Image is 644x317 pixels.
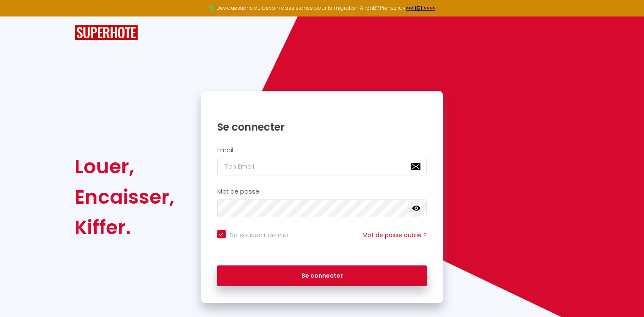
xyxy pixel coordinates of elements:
a: >>> ICI <<<< [406,4,435,11]
div: Encaisser, [75,182,174,212]
a: Mot de passe oublié ? [362,231,427,239]
img: SuperHote logo [75,25,138,41]
h1: Se connecter [217,120,427,134]
div: Louer, [75,151,174,182]
input: Ton Email [217,158,427,175]
h2: Email [217,147,427,154]
button: Se connecter [217,265,427,287]
h2: Mot de passe [217,188,427,195]
div: Kiffer. [75,212,174,243]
